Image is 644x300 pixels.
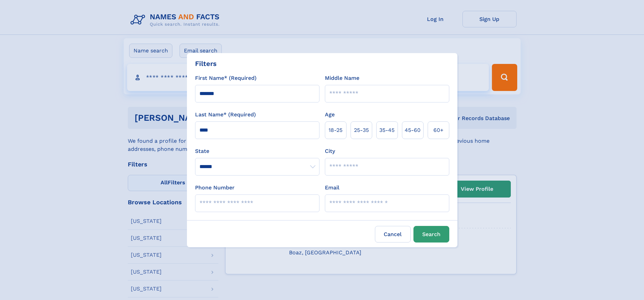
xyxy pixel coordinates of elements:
span: 35‑45 [379,126,395,134]
div: Filters [195,59,217,69]
span: 45‑60 [405,126,421,134]
label: Middle Name [325,74,359,82]
label: Age [325,111,335,119]
span: 60+ [433,126,444,134]
label: Email [325,184,339,192]
label: Phone Number [195,184,235,192]
label: City [325,147,335,155]
span: 18‑25 [329,126,342,134]
button: Search [413,226,449,243]
label: Last Name* (Required) [195,111,256,119]
label: First Name* (Required) [195,74,257,82]
label: State [195,147,319,155]
label: Cancel [375,226,411,243]
span: 25‑35 [354,126,369,134]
